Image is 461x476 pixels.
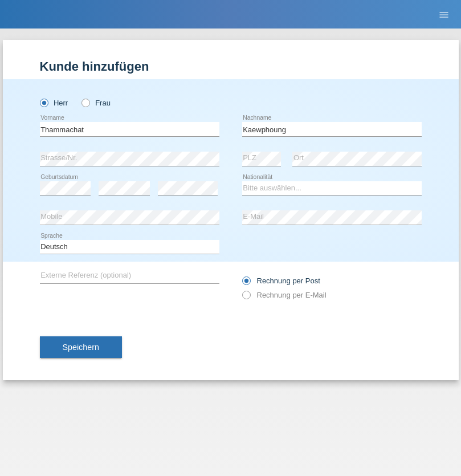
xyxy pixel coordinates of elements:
input: Frau [81,99,89,106]
label: Herr [40,99,68,107]
span: Speichern [63,343,99,352]
label: Rechnung per E-Mail [242,291,327,299]
a: menu [433,11,455,18]
h1: Kunde hinzufügen [40,59,422,74]
label: Frau [81,99,111,107]
label: Rechnung per Post [242,276,320,285]
input: Rechnung per E-Mail [242,291,250,305]
i: menu [438,9,450,21]
input: Herr [40,99,47,106]
button: Speichern [40,336,122,358]
input: Rechnung per Post [242,276,250,291]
